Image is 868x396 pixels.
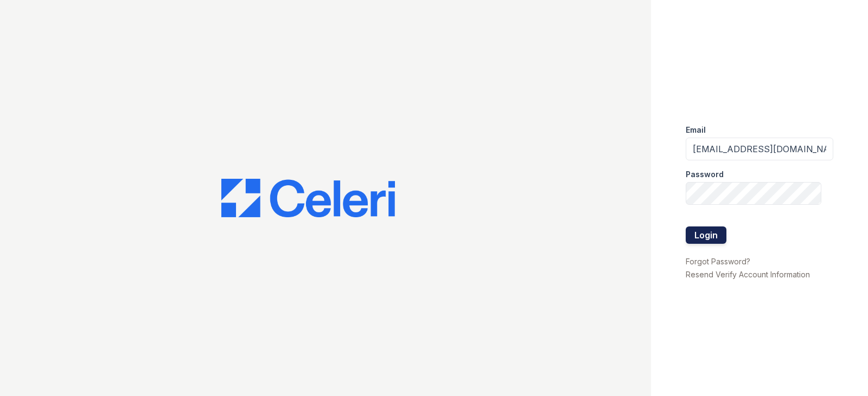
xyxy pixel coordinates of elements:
[686,125,706,135] label: Email
[686,226,726,244] button: Login
[221,179,395,218] img: CE_Logo_Blue-a8612792a0a2168367f1c8372b55b34899dd931a85d93a1a3d3e32e68fde9ad4.png
[686,257,750,266] a: Forgot Password?
[686,270,810,279] a: Resend Verify Account Information
[686,169,724,180] label: Password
